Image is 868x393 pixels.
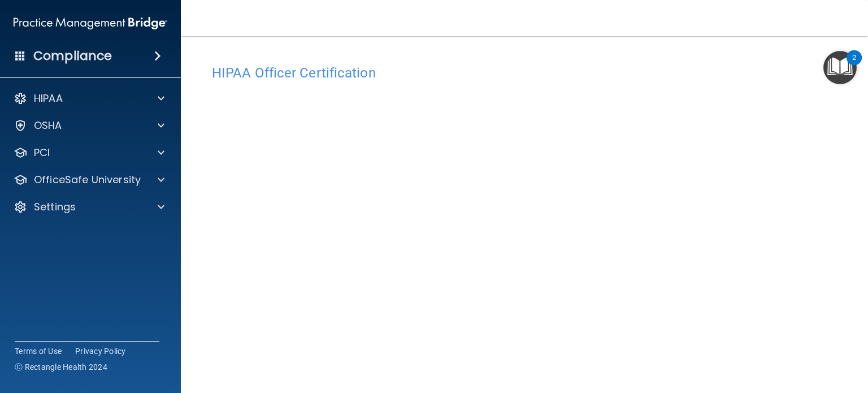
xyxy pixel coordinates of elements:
span: Ⓒ Rectangle Health 2024 [15,361,107,373]
a: Settings [14,200,164,214]
button: Open Resource Center, 2 new notifications [823,51,857,84]
a: Privacy Policy [75,346,126,357]
h4: Compliance [33,48,112,64]
h4: HIPAA Officer Certification [212,66,837,80]
a: Terms of Use [15,346,62,357]
a: HIPAA [14,92,164,105]
img: PMB logo [14,12,167,34]
p: HIPAA [34,92,63,105]
a: OfficeSafe University [14,173,164,187]
p: OSHA [34,119,62,132]
p: PCI [34,146,50,159]
iframe: Drift Widget Chat Controller [811,315,854,358]
p: OfficeSafe University [34,173,141,187]
a: OSHA [14,119,164,132]
a: PCI [14,146,164,159]
div: 2 [852,58,856,72]
p: Settings [34,200,76,214]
